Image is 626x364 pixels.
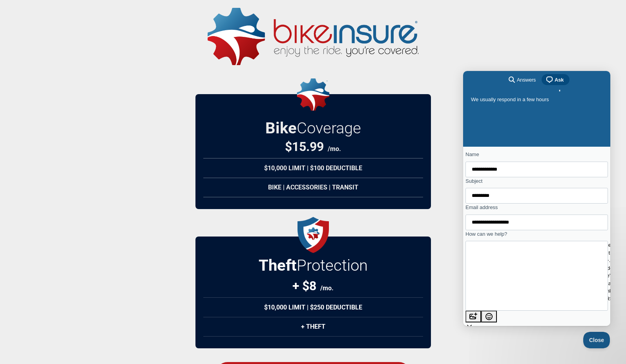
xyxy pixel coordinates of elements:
[203,158,423,178] div: $10,000 Limit | $100 Deductible
[328,145,341,153] span: /mo.
[463,71,610,326] iframe: Help Scout Beacon - Live Chat, Contact Form, and Knowledge Base
[297,119,361,137] span: Coverage
[18,240,34,251] button: Emoji Picker
[2,80,145,270] form: Contact form
[292,278,334,293] div: + $8
[203,317,423,337] div: + Theft
[203,178,423,197] div: Bike | Accessories | Transit
[2,133,35,139] span: Email address
[2,240,18,251] button: Attach a file
[265,119,361,137] h2: Bike
[203,297,423,317] div: $10,000 Limit | $250 Deductible
[285,139,341,154] div: $ 15.99
[583,332,610,348] iframe: Help Scout Beacon - Close
[2,80,16,86] span: Name
[259,256,297,275] strong: Theft
[259,256,368,275] h2: Protection
[320,284,334,292] span: /mo.
[2,107,19,113] span: Subject
[2,160,44,166] span: How can we help?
